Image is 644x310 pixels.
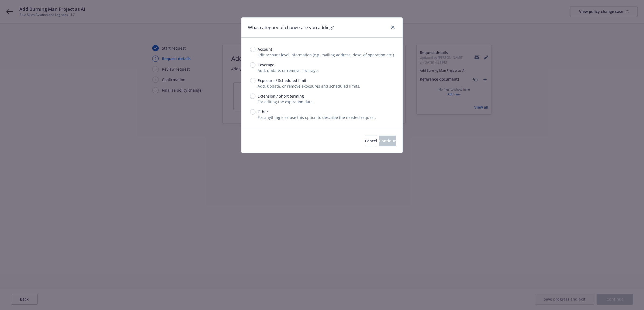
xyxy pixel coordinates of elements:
button: Cancel [365,136,377,146]
input: Other [250,109,255,115]
span: Edit account level information (e.g. mailing address, desc. of operation etc.) [258,52,394,57]
input: Account [250,47,255,52]
span: Account [258,46,272,52]
input: Exposure / Scheduled limit [250,78,255,83]
span: For anything else use this option to describe the needed request. [258,115,376,120]
span: Other [258,109,268,115]
input: Extension / Short terming [250,94,255,99]
span: For editing the expiration date. [258,99,314,104]
span: Cancel [365,138,377,143]
button: Continue [379,136,396,146]
span: Coverage [258,62,274,68]
h1: What category of change are you adding? [248,24,334,31]
span: Continue [379,138,396,143]
span: Add, update, or remove coverage. [258,68,319,73]
input: Coverage [250,62,255,68]
a: close [390,24,396,30]
span: Extension / Short terming [258,93,304,99]
span: Add, update, or remove exposures and scheduled limits. [258,84,360,89]
span: Exposure / Scheduled limit [258,78,306,83]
